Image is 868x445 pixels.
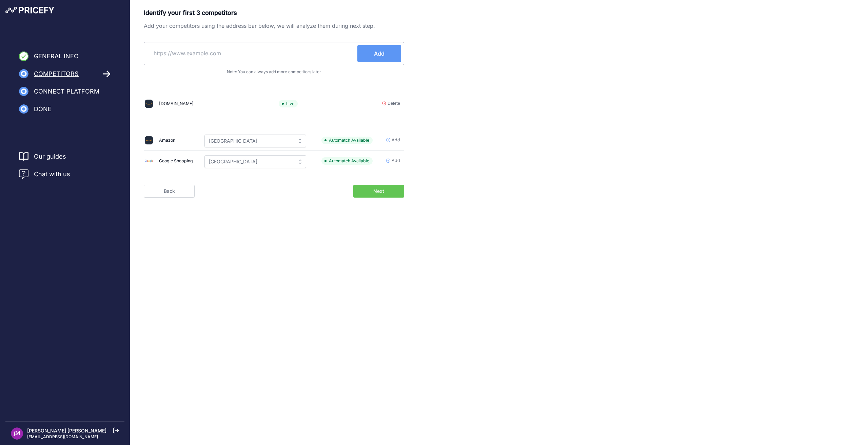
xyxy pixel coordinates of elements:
span: Live [279,100,298,108]
span: Add [392,137,400,143]
p: Identify your first 3 competitors [144,8,404,18]
span: Chat with us [34,169,70,179]
p: [EMAIL_ADDRESS][DOMAIN_NAME] [27,434,106,440]
span: Automatch Available [321,157,373,165]
span: Connect Platform [34,87,99,96]
span: General Info [34,52,79,61]
input: https://www.example.com [147,45,357,61]
span: Automatch Available [321,137,373,144]
span: Add [374,49,384,58]
input: Please select a country [204,155,306,168]
button: Next [353,185,404,198]
p: Note: You can always add more competitors later [144,69,404,75]
span: Delete [388,100,400,107]
div: [DOMAIN_NAME] [159,101,194,107]
span: Next [373,188,384,195]
div: Amazon [159,137,175,144]
span: Done [34,104,52,114]
div: Google Shopping [159,158,193,164]
a: Our guides [34,152,66,161]
button: Add [357,45,401,62]
input: Please select a country [204,135,306,147]
a: Back [144,185,195,198]
p: Add your competitors using the address bar below, we will analyze them during next step. [144,22,404,30]
span: Add [392,158,400,164]
a: Chat with us [19,169,70,179]
p: [PERSON_NAME] [PERSON_NAME] [27,427,106,434]
img: Pricefy Logo [5,7,54,14]
span: Competitors [34,69,79,79]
